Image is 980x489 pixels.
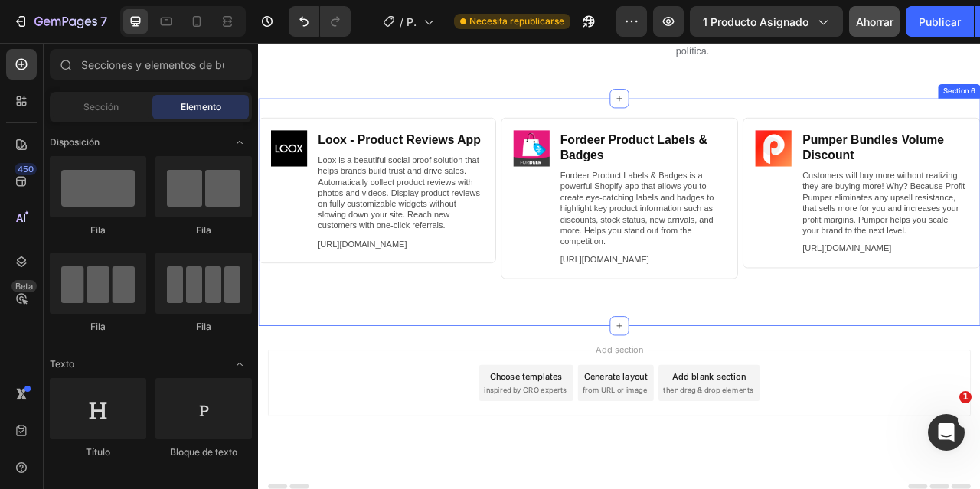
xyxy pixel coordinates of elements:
img: CPij9P7MrYcDEAE=.jpeg [325,111,371,157]
div: Add blank section [527,416,620,432]
font: Título [86,446,110,458]
font: 450 [18,164,34,174]
font: Disposición [50,136,100,148]
font: Fila [196,224,211,236]
h2: Fordeer Product Labels & Badges [383,111,595,154]
button: Publicar [906,6,974,37]
font: Elemento [181,101,221,112]
p: Customers will buy more without realizing they are buying more! Why? Because Profit Pumper elimin... [692,161,901,245]
p: Fordeer Product Labels & Badges is a powerful Shopify app that allows you to create eye-catching ... [384,161,593,259]
font: 7 [100,14,107,29]
input: Secciones y elementos de búsqueda [50,49,252,80]
span: then drag & drop elements [515,435,629,448]
h2: Pumper Bundles Volume Discount [691,111,903,154]
div: Deshacer/Rehacer [289,6,351,37]
font: 1 [962,392,969,402]
font: Beta [15,281,33,292]
p: [URL][DOMAIN_NAME] [692,254,901,268]
font: Publicar [919,15,961,28]
button: 1 producto asignado [690,6,843,37]
font: Fila [90,224,106,236]
p: [URL][DOMAIN_NAME] [384,269,593,282]
font: Fila [90,321,106,332]
span: Abrir con palanca [227,130,252,155]
button: Ahorrar [849,6,900,37]
img: CIumv63twf4CEAE=.png [632,111,678,157]
div: Section 6 [868,54,916,68]
span: Abrir con palanca [227,352,252,377]
span: Add section [423,382,496,398]
iframe: Área de diseño [258,43,980,489]
span: from URL or image [413,435,495,448]
font: Texto [50,358,74,370]
font: Ahorrar [856,15,893,28]
font: Necesita republicarse [469,15,564,27]
button: 7 [6,6,114,37]
font: Fila [196,321,211,332]
font: Sección [83,101,119,112]
div: Choose templates [295,416,387,432]
div: Generate layout [415,416,495,432]
font: 1 producto asignado [703,15,808,28]
font: / [400,15,403,28]
iframe: Chat en vivo de Intercom [928,414,965,451]
font: Bloque de texto [170,446,237,458]
span: inspired by CRO experts [287,435,392,448]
